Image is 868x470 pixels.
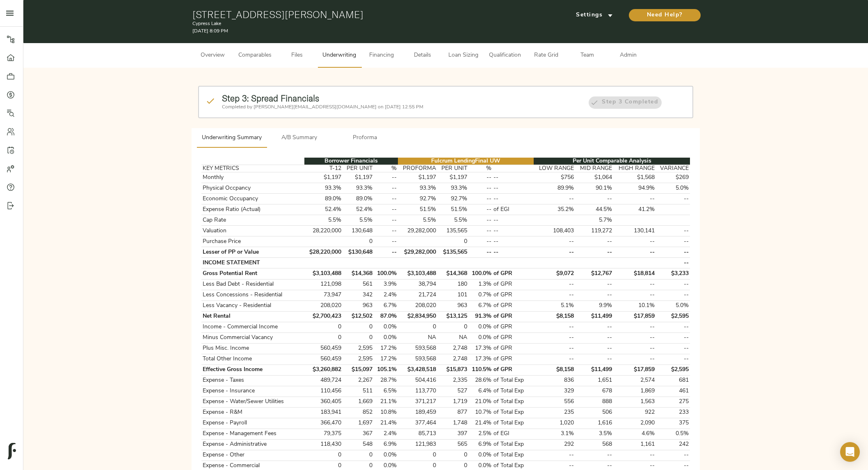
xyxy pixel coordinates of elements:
[201,247,304,258] td: Lesser of PP or Value
[343,322,374,332] td: 0
[304,158,398,165] th: Borrower Financials
[534,332,575,343] td: --
[374,172,398,183] td: --
[201,204,304,215] td: Expense Ratio (Actual)
[534,397,575,407] td: 556
[398,194,437,204] td: 92.7%
[575,354,613,365] td: --
[437,397,468,407] td: 1,719
[374,354,398,365] td: 17.2%
[613,332,656,343] td: --
[534,386,575,397] td: 329
[343,194,374,204] td: 89.0%
[575,397,613,407] td: 888
[534,158,690,165] th: Per Unit Comparable Analysis
[468,300,493,311] td: 6.7%
[374,279,398,290] td: 3.9%
[629,9,701,21] button: Need Help?
[374,332,398,343] td: 0.0%
[201,194,304,204] td: Economic Occupancy
[468,172,493,183] td: --
[468,165,493,172] th: %
[374,183,398,194] td: --
[398,268,437,279] td: $3,103,488
[343,215,374,226] td: 5.5%
[304,386,343,397] td: 110,456
[656,375,690,386] td: 681
[304,279,343,290] td: 121,098
[343,268,374,279] td: $14,368
[281,50,313,61] span: Files
[304,268,343,279] td: $3,103,488
[304,183,343,194] td: 93.3%
[374,397,398,407] td: 21.1%
[437,386,468,397] td: 527
[613,50,644,61] span: Admin
[437,194,468,204] td: 92.7%
[343,343,374,354] td: 2,595
[613,290,656,300] td: --
[575,204,613,215] td: 44.5%
[343,311,374,322] td: $12,502
[468,407,493,418] td: 10.7%
[201,226,304,236] td: Valuation
[637,10,692,21] span: Need Help?
[201,397,304,407] td: Expense - Water/Sewer Utilities
[398,279,437,290] td: 38,794
[534,204,575,215] td: 35.2%
[197,50,228,61] span: Overview
[437,215,468,226] td: 5.5%
[374,204,398,215] td: --
[534,247,575,258] td: --
[493,375,534,386] td: of Total Exp
[374,236,398,247] td: --
[534,194,575,204] td: --
[656,226,690,236] td: --
[374,247,398,258] td: --
[468,204,493,215] td: --
[437,332,468,343] td: NA
[437,300,468,311] td: 963
[613,172,656,183] td: $1,568
[575,343,613,354] td: --
[437,311,468,322] td: $13,125
[304,215,343,226] td: 5.5%
[534,183,575,194] td: 89.9%
[656,279,690,290] td: --
[656,183,690,194] td: 5.0%
[398,397,437,407] td: 371,217
[575,247,613,258] td: --
[201,300,304,311] td: Less Vacancy - Residential
[613,204,656,215] td: 41.2%
[337,133,393,143] span: Proforma
[575,172,613,183] td: $1,064
[468,311,493,322] td: 91.3%
[575,311,613,322] td: $11,499
[374,268,398,279] td: 100.0%
[222,93,319,103] strong: Step 3: Spread Financials
[613,236,656,247] td: --
[437,165,468,172] th: PER UNIT
[398,204,437,215] td: 51.5%
[493,365,534,375] td: of GPR
[613,407,656,418] td: 922
[493,332,534,343] td: of GPR
[493,268,534,279] td: of GPR
[374,215,398,226] td: --
[343,365,374,375] td: $15,097
[374,407,398,418] td: 10.8%
[468,332,493,343] td: 0.0%
[374,165,398,172] th: %
[201,365,304,375] td: Effective Gross Income
[493,386,534,397] td: of Total Exp
[437,268,468,279] td: $14,368
[343,290,374,300] td: 342
[343,375,374,386] td: 2,267
[468,268,493,279] td: 100.0%
[398,375,437,386] td: 504,416
[534,226,575,236] td: 108,403
[304,226,343,236] td: 28,220,000
[534,365,575,375] td: $8,158
[534,279,575,290] td: --
[575,290,613,300] td: --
